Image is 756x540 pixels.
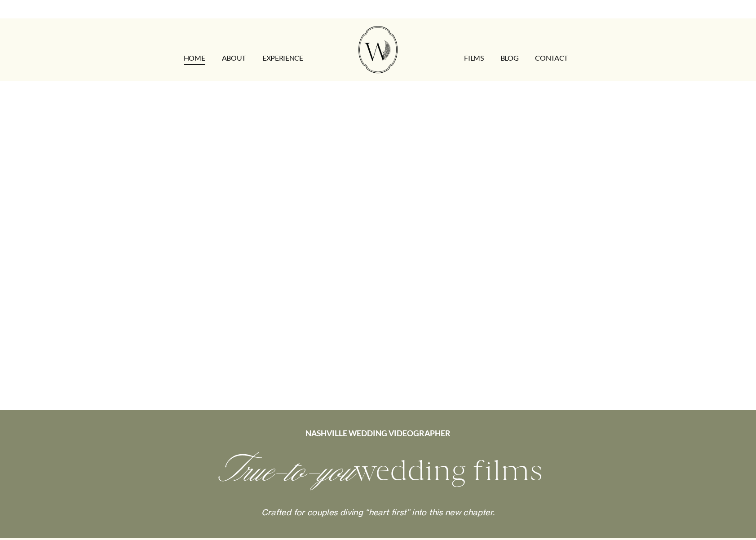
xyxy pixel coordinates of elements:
strong: NASHVILLE WEDDING VIDEOGRAPHER [305,429,451,438]
em: Crafted for couples diving “heart first” into this new chapter. [261,507,495,517]
img: Wild Fern Weddings [358,26,397,73]
a: FILMS [464,51,483,65]
a: HOME [184,51,205,65]
a: CONTACT [535,51,568,65]
a: ABOUT [222,51,246,65]
em: True-to-you [213,455,354,490]
h2: wedding films [76,453,680,491]
a: EXPERIENCE [262,51,303,65]
a: Blog [500,51,519,65]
